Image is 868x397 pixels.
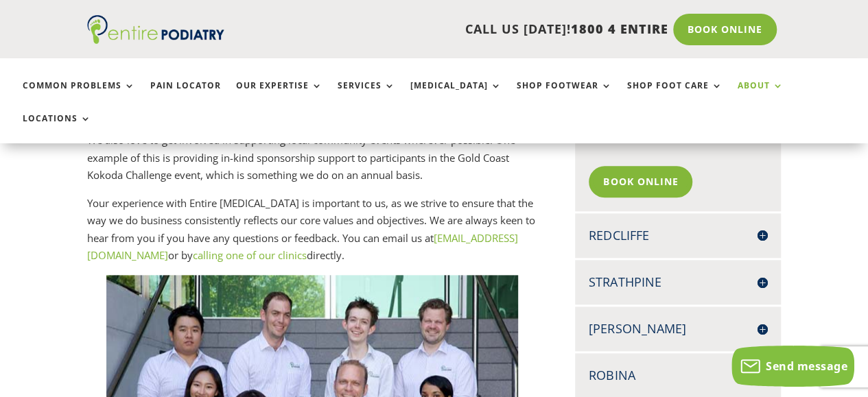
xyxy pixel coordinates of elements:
a: Entire Podiatry [87,33,224,47]
h4: Strathpine [589,274,767,291]
p: CALL US [DATE]! [243,21,668,38]
a: About [738,81,784,110]
a: calling one of our clinics [193,248,307,262]
h4: [PERSON_NAME] [589,320,767,337]
span: 1800 4 ENTIRE [571,21,668,37]
a: Locations [23,114,91,143]
a: Book Online [589,166,692,197]
a: Services [338,81,395,110]
a: Shop Footwear [517,81,612,110]
span: Send message [766,359,847,374]
button: Send message [731,346,854,387]
a: Pain Locator [150,81,221,110]
a: Common Problems [23,81,135,110]
h4: Robina [589,367,767,384]
a: [MEDICAL_DATA] [410,81,502,110]
h4: Redcliffe [589,227,767,244]
img: logo (1) [87,15,224,44]
a: Book Online [673,14,777,45]
a: Shop Foot Care [627,81,723,110]
p: We also love to get involved in supporting local community events wherever possible. One example ... [87,132,537,195]
p: Your experience with Entire [MEDICAL_DATA] is important to us, as we strive to ensure that the wa... [87,195,537,275]
a: Our Expertise [236,81,322,110]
